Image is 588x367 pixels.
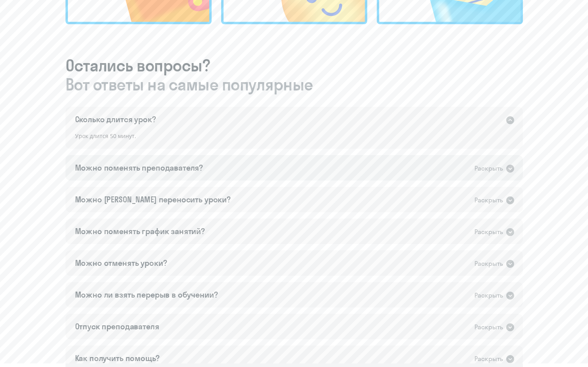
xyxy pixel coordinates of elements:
div: Отпуск преподавателя [75,321,159,332]
div: Урок длится 50 минут. [66,131,523,149]
div: Можно [PERSON_NAME] переносить уроки? [75,194,231,205]
div: Можно поменять преподавателя? [75,162,203,173]
div: Раскрыть [474,354,503,364]
div: Как получить помощь? [75,353,160,364]
span: Вот ответы на самые популярные [66,75,523,94]
div: Раскрыть [474,163,503,173]
div: Раскрыть [474,322,503,332]
div: Раскрыть [474,195,503,205]
div: Можно поменять график занятий? [75,226,205,237]
div: Можно отменять уроки? [75,257,167,269]
div: Можно ли взять перерыв в обучении? [75,289,218,300]
div: Раскрыть [474,259,503,269]
div: Раскрыть [474,290,503,300]
div: Сколько длится урок? [75,114,156,125]
h3: Остались вопросы? [66,56,523,94]
div: Раскрыть [474,227,503,237]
